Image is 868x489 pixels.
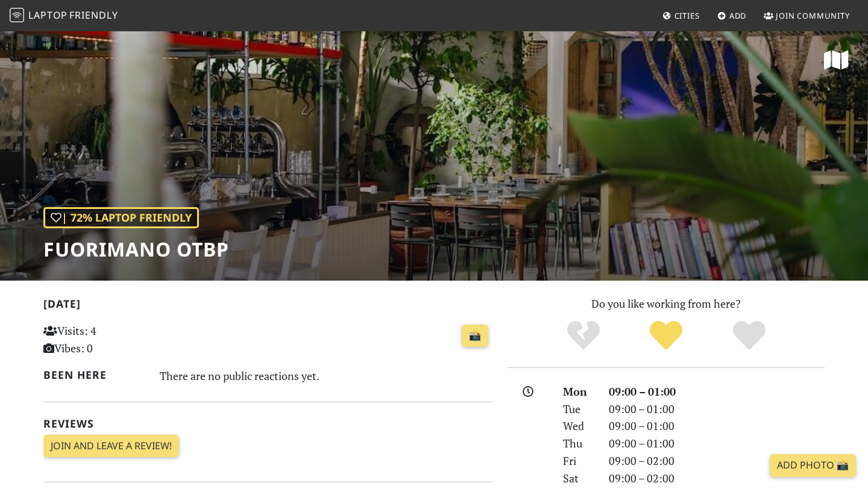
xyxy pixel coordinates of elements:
div: There are no public reactions yet. [160,366,494,385]
div: 09:00 – 02:00 [602,470,832,487]
div: Fri [556,452,602,470]
span: Laptop [28,8,68,22]
div: Tue [556,400,602,418]
span: Friendly [69,8,118,22]
h2: Reviews [43,417,493,430]
span: Add [729,10,747,21]
img: LaptopFriendly [10,8,24,22]
a: LaptopFriendly LaptopFriendly [10,5,118,26]
h2: [DATE] [43,297,493,315]
div: Mon [556,383,602,400]
a: Join Community [759,5,855,26]
div: 09:00 – 02:00 [602,452,832,470]
p: Do you like working from here? [508,295,825,313]
div: Definitely! [708,319,791,352]
h1: Fuorimano OTBP [43,238,229,261]
div: 09:00 – 01:00 [602,400,832,418]
div: Sat [556,470,602,487]
div: Yes [624,319,708,352]
h2: Been here [43,369,145,381]
a: Cities [658,5,705,26]
div: 09:00 – 01:00 [602,383,832,400]
a: Add Photo 📸 [770,454,856,477]
div: In general, do you like working from here? [43,207,199,228]
span: Join Community [776,10,850,21]
a: Join and leave a review! [43,435,179,458]
span: Cities [675,10,700,21]
div: No [542,319,625,352]
div: 09:00 – 01:00 [602,435,832,452]
p: Visits: 4 Vibes: 0 [43,322,184,357]
div: 09:00 – 01:00 [602,417,832,435]
a: Add [712,5,752,26]
a: 📸 [462,325,488,347]
div: Wed [556,417,602,435]
div: Thu [556,435,602,452]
